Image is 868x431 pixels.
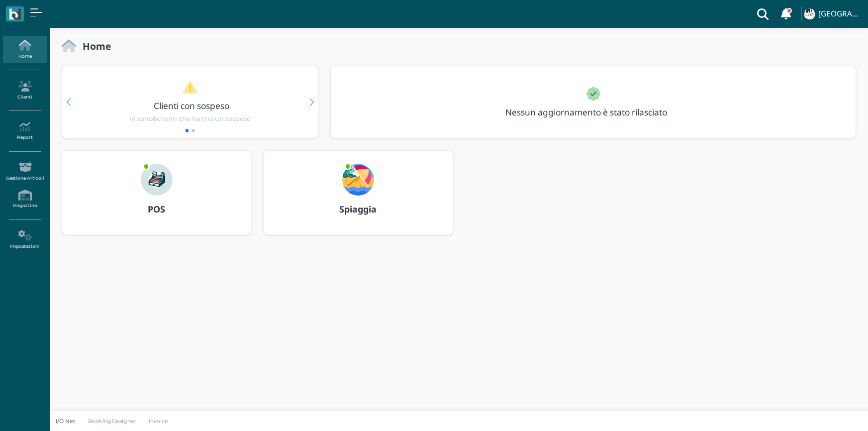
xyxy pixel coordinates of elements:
[3,226,46,253] a: Impostazioni
[804,8,815,19] img: ...
[499,108,690,117] h3: Nessun aggiornamento è stato rilasciato
[81,81,299,123] a: Clienti con sospeso Vi sono6clienti che hanno un sospeso
[62,150,251,247] a: ... POS
[66,99,71,106] div: Previous slide
[339,203,377,215] b: Spiaggia
[331,66,856,138] div: 1 / 1
[3,117,46,145] a: Report
[9,8,20,20] img: logo
[3,77,46,104] a: Clienti
[141,164,173,196] img: ...
[263,150,453,247] a: ... Spiaggia
[3,186,46,213] a: Magazzino
[83,101,301,110] h3: Clienti con sospeso
[309,99,314,106] div: Next slide
[342,164,374,196] img: ...
[818,10,862,18] h4: [GEOGRAPHIC_DATA]
[76,41,111,51] h2: Home
[153,115,157,122] b: 6
[3,158,46,185] a: Gestione Articoli
[802,2,862,26] a: ... [GEOGRAPHIC_DATA]
[797,400,860,423] iframe: Help widget launcher
[129,114,251,123] span: Vi sono clienti che hanno un sospeso
[3,36,46,63] a: Home
[62,66,318,138] div: 1 / 2
[148,203,165,215] b: POS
